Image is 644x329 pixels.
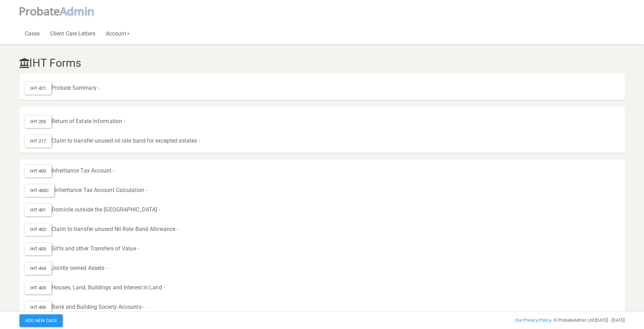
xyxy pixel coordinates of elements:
span: P [19,3,60,18]
a: Account [101,22,135,45]
div: IHT 217 [25,135,52,147]
div: Inheritance Tax Account - [25,165,620,177]
div: Claim to transfer unused nil rate band for excepted estates - [25,135,620,147]
div: IHT 400 [25,165,52,177]
div: IHT 404 [25,262,52,275]
div: IHT 402 [25,223,52,236]
div: - © ProbateAdmin Ltd [DATE] - [DATE] [424,316,630,324]
div: IHT 205 [25,115,52,128]
span: A [60,3,94,18]
div: Claim to transfer unused Nil Rate Band Allowance - [25,223,620,236]
div: Probate Summary - [25,82,620,95]
a: Client Care Letters [45,22,101,45]
div: Bank and Building Society Accounts - [25,301,620,314]
span: dmin [67,3,94,18]
div: Domicile outside the [GEOGRAPHIC_DATA] - [25,204,620,216]
div: Return of Estate Information - [25,115,620,128]
div: IHT 403 [25,243,52,255]
div: Jointly owned Assets - [25,262,620,275]
div: IHT 405 [25,282,52,294]
a: Our Privacy Policy [515,318,551,323]
a: Cases [19,22,45,45]
div: IHT 401 [25,204,52,216]
div: IHT 400C [25,184,55,197]
button: Add New Case [19,314,63,327]
div: IHT 421 [25,82,52,95]
div: Gifts and other Transfers of Value - [25,243,620,255]
div: Houses, Land, Buildings and Interest in Land - [25,282,620,294]
div: Inheritance Tax Account Calculation - [25,184,620,197]
div: IHT 406 [25,301,52,314]
h3: IHT Forms [19,57,625,69]
span: robate [25,3,60,18]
